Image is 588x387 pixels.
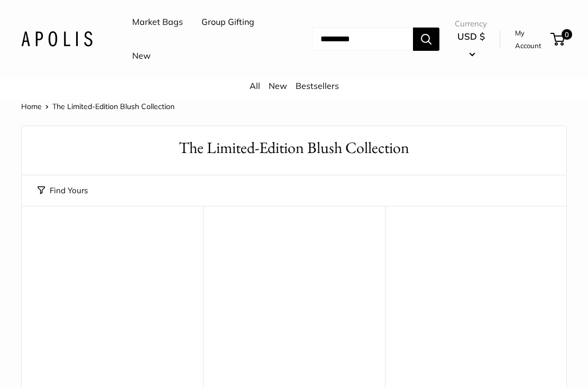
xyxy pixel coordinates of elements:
button: Search [413,28,439,51]
a: 0 [552,33,565,46]
span: Currency [455,16,488,31]
a: My Account [515,26,547,52]
span: The Limited-Edition Blush Collection [52,102,174,111]
img: Apolis [21,31,93,47]
a: Group Gifting [201,14,254,30]
a: Home [21,102,42,111]
a: New [269,80,287,91]
button: Find Yours [38,183,88,198]
a: Bestsellers [296,80,339,91]
span: USD $ [457,31,485,42]
input: Search... [312,28,413,51]
a: All [250,80,260,91]
a: New [132,48,151,64]
button: USD $ [455,28,488,62]
a: Market Bags [132,14,183,30]
nav: Breadcrumb [21,100,174,113]
span: 0 [562,29,572,40]
h1: The Limited-Edition Blush Collection [38,137,550,159]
